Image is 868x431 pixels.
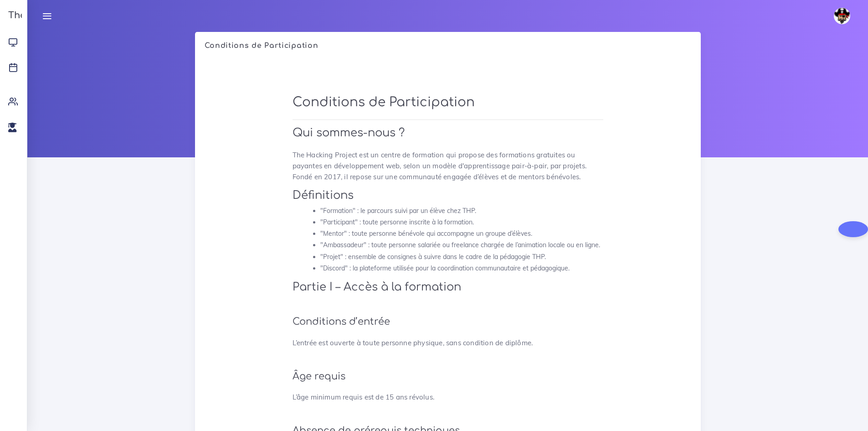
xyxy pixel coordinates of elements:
[293,338,603,348] p: L’entrée est ouverte à toute personne physique, sans condition de diplôme.
[293,189,603,202] h2: Définitions
[320,263,603,274] li: "Discord" : la plateforme utilisée pour la coordination communautaire et pédagogique.
[293,316,603,327] h3: Conditions d’entrée
[293,95,603,110] h1: Conditions de Participation
[320,205,603,217] li: "Formation" : le parcours suivi par un élève chez THP.
[834,8,850,24] img: avatar
[205,42,691,50] h5: Conditions de Participation
[320,239,603,251] li: "Ambassadeur" : toute personne salariée ou freelance chargée de l’animation locale ou en ligne.
[293,392,603,403] p: L’âge minimum requis est de 15 ans révolus.
[293,126,603,140] h2: Qui sommes-nous ?
[293,371,603,382] h3: Âge requis
[320,228,603,239] li: "Mentor" : toute personne bénévole qui accompagne un groupe d’élèves.
[320,217,603,228] li: "Participant" : toute personne inscrite à la formation.
[320,251,603,263] li: "Projet" : ensemble de consignes à suivre dans le cadre de la pédagogie THP.
[293,280,603,294] h2: Partie I – Accès à la formation
[293,150,603,182] p: The Hacking Project est un centre de formation qui propose des formations gratuites ou payantes e...
[5,10,102,21] h3: The Hacking Project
